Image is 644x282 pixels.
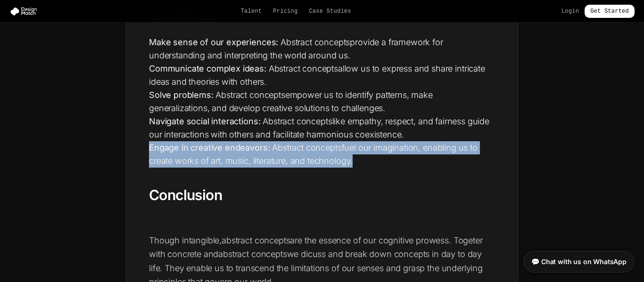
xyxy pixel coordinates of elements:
[585,5,635,18] a: Get Started
[281,37,350,47] a: Abstract concepts
[149,36,495,62] li: provide a framework for understanding and interpreting the world around us.
[149,115,495,141] li: like empathy, respect, and fairness guide our interactions with others and facilitate harmonious ...
[149,90,214,100] strong: Solve problems:
[222,235,290,245] a: abstract concepts
[149,186,222,203] strong: Conclusion
[149,62,495,89] li: allow us to express and share intricate ideas and theories with others.
[273,8,297,15] a: Pricing
[149,141,495,168] li: fuel our imagination, enabling us to create works of art, music, literature, and technology.
[523,251,635,273] a: 💬 Chat with us on WhatsApp
[272,143,341,153] a: Abstract concepts
[149,64,266,73] strong: Communicate complex ideas:
[149,143,270,153] strong: Engage in creative endeavors:
[9,7,41,16] img: Design Match
[269,64,338,73] a: Abstract concepts
[241,8,262,15] a: Talent
[561,8,579,15] a: Login
[263,116,332,126] a: Abstract concepts
[215,90,285,100] a: Abstract concepts
[149,89,495,115] li: empower us to identify patterns, make generalizations, and develop creative solutions to challenges.
[218,249,287,259] a: abstract concepts
[309,8,351,15] a: Case Studies
[149,37,278,47] strong: Make sense of our experiences:
[149,116,260,126] strong: Navigate social interactions:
